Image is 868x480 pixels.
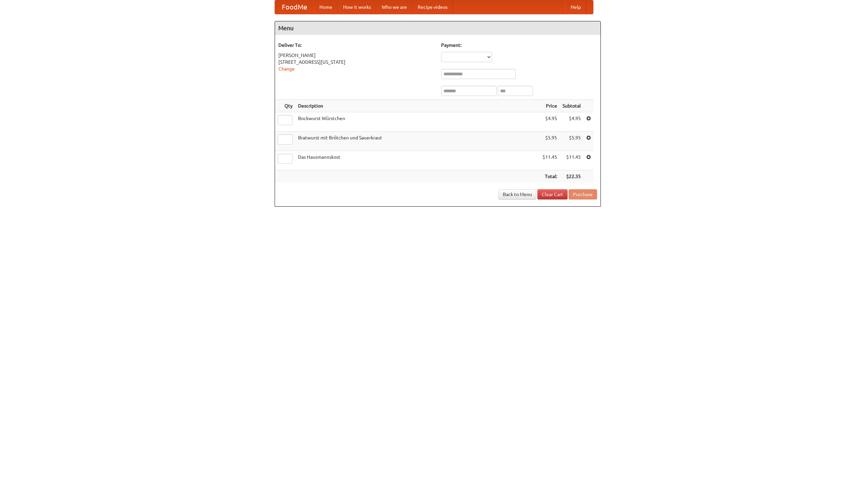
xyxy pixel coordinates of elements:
[278,52,434,59] div: [PERSON_NAME]
[278,59,434,65] div: [STREET_ADDRESS][US_STATE]
[275,0,314,14] a: FoodMe
[560,170,584,183] th: $22.35
[540,112,560,132] td: $4.95
[540,170,560,183] th: Total:
[376,0,412,14] a: Who we are
[412,0,453,14] a: Recipe videos
[278,42,434,49] h5: Deliver To:
[560,132,584,151] td: $5.95
[278,66,295,72] a: Change
[540,132,560,151] td: $5.95
[441,42,597,49] h5: Payment:
[560,151,584,170] td: $11.45
[275,100,295,112] th: Qty
[275,21,600,35] h4: Menu
[540,100,560,112] th: Price
[565,0,586,14] a: Help
[295,100,540,112] th: Description
[338,0,376,14] a: How it works
[560,112,584,132] td: $4.95
[540,151,560,170] td: $11.45
[295,112,540,132] td: Bockwurst Würstchen
[537,189,568,199] a: Clear Cart
[314,0,338,14] a: Home
[498,189,536,199] a: Back to Menu
[560,100,584,112] th: Subtotal
[295,151,540,170] td: Das Hausmannskost
[569,189,597,199] button: Purchase
[295,132,540,151] td: Bratwurst mit Brötchen und Sauerkraut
